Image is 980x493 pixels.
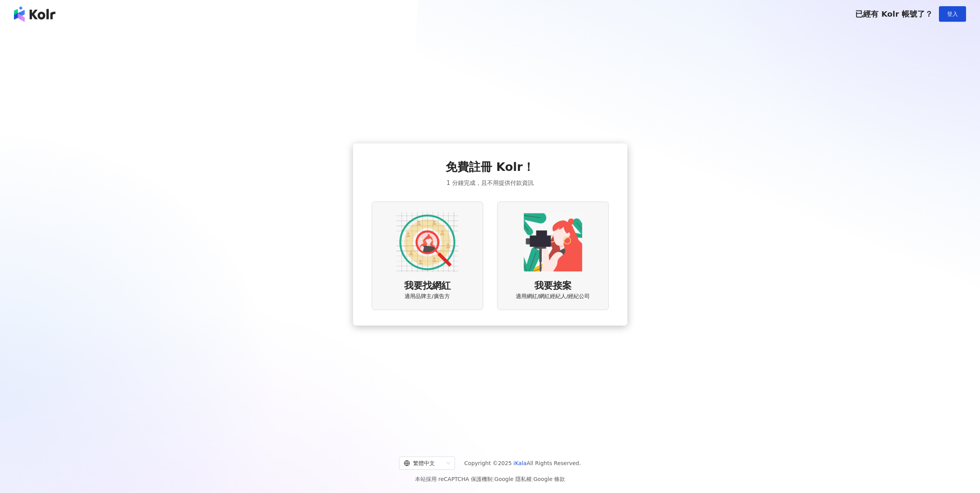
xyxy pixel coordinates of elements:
button: 登入 [939,6,966,22]
span: 免費註冊 Kolr！ [446,159,534,175]
img: KOL identity option [522,211,584,273]
span: 登入 [947,11,958,17]
a: Google 隱私權 [494,476,532,482]
img: logo [14,6,55,22]
a: iKala [513,460,527,466]
span: 適用品牌主/廣告方 [405,293,450,300]
a: Google 條款 [533,476,565,482]
span: 1 分鐘完成，且不用提供付款資訊 [446,178,533,188]
span: | [532,476,534,482]
img: AD identity option [396,211,458,273]
span: 適用網紅/網紅經紀人/經紀公司 [516,293,590,300]
span: | [493,476,494,482]
span: 已經有 Kolr 帳號了？ [855,9,933,19]
span: Copyright © 2025 All Rights Reserved. [464,459,581,468]
span: 我要找網紅 [404,279,451,293]
div: 繁體中文 [404,457,443,469]
span: 本站採用 reCAPTCHA 保護機制 [415,474,565,484]
span: 我要接案 [534,279,572,293]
